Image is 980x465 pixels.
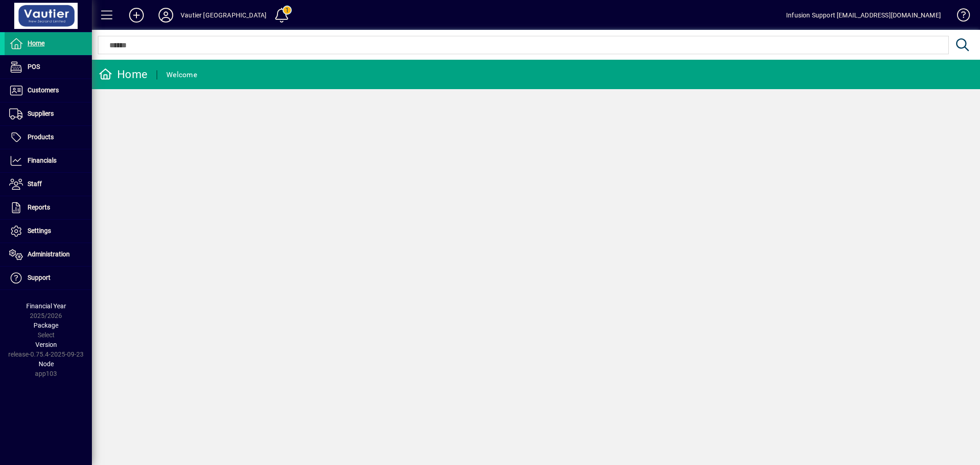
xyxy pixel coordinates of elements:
span: Node [39,360,54,368]
span: Support [28,274,51,281]
div: Welcome [166,68,197,82]
span: Home [28,40,45,47]
span: Administration [28,250,70,258]
span: Financials [28,157,57,164]
span: Products [28,133,54,141]
span: Staff [28,180,42,187]
span: POS [28,63,40,70]
div: Home [99,67,147,82]
a: Support [5,267,92,289]
button: Add [122,7,151,23]
a: Settings [5,220,92,243]
a: Suppliers [5,102,92,125]
button: Profile [151,7,181,23]
span: Package [34,322,58,329]
a: Administration [5,243,92,266]
div: Vautier [GEOGRAPHIC_DATA] [181,8,266,23]
span: Suppliers [28,110,54,117]
a: Knowledge Base [950,2,969,32]
a: Products [5,126,92,149]
a: Staff [5,173,92,196]
a: Customers [5,79,92,102]
a: POS [5,56,92,79]
span: Version [35,341,57,348]
a: Financials [5,149,92,172]
span: Settings [28,227,51,234]
span: Reports [28,204,50,211]
div: Infusion Support [EMAIL_ADDRESS][DOMAIN_NAME] [786,8,941,23]
span: Financial Year [26,302,66,310]
a: Reports [5,196,92,219]
span: Customers [28,86,59,94]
